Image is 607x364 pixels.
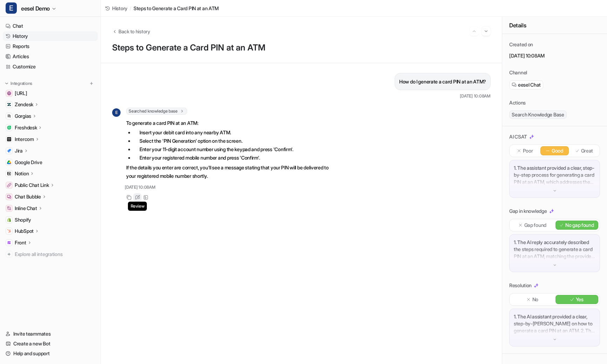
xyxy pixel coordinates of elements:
[15,170,29,177] p: Notion
[134,137,331,145] li: Select the 'PIN Generation' option on the screen.
[512,81,541,88] a: eesel Chat
[15,239,26,246] p: Front
[524,222,546,229] p: Gap found
[112,5,128,12] span: History
[112,28,150,35] button: Back to history
[134,145,331,154] li: Enter your 11-digit account number using the keypad and press 'Confirm'.
[134,154,331,162] li: Enter your registered mobile number and press 'Confirm'.
[15,159,42,166] span: Google Drive
[126,119,331,127] p: To generate a card PIN at an ATM:
[7,137,11,141] img: Intercom
[509,99,526,106] p: Actions
[3,41,98,51] a: Reports
[118,28,150,35] span: Back to history
[482,27,491,36] button: Go to next session
[502,17,607,34] div: Details
[3,157,98,167] a: Google DriveGoogle Drive
[112,43,491,53] h1: Steps to Generate a Card PIN at an ATM
[512,82,517,87] img: eeselChat
[514,164,595,186] p: 1. The assistant provided a clear, step-by-step process for generating a card PIN at an ATM, whic...
[7,149,11,153] img: Jira
[134,128,331,137] li: Insert your debit card into any nearby ATM.
[509,69,527,76] p: Channel
[514,313,595,334] p: 1. The AI assistant provided a clear, step-by-[PERSON_NAME] on how to generate a card PIN at an A...
[552,147,563,154] p: Good
[15,113,31,120] p: Gorgias
[112,108,121,117] span: E
[128,202,147,211] span: Review
[7,126,11,130] img: Freshdesk
[3,349,98,358] a: Help and support
[552,188,557,193] img: down-arrow
[15,90,27,97] span: [URL]
[509,110,567,119] span: Search Knowledge Base
[11,81,32,86] p: Integrations
[126,163,331,180] p: If the details you enter are correct, you'll see a message stating that your PIN will be delivere...
[509,282,532,289] p: Resolution
[15,182,49,189] p: Public Chat Link
[509,208,547,215] p: Gap in knowledge
[509,52,600,59] p: [DATE] 10:08AM
[7,114,11,118] img: Gorgias
[470,27,479,36] button: Go to previous session
[523,147,533,154] p: Poor
[3,88,98,98] a: docs.eesel.ai[URL]
[581,147,593,154] p: Great
[15,205,37,212] p: Inline Chat
[7,241,11,245] img: Front
[565,222,594,229] p: No gap found
[3,21,98,31] a: Chat
[89,81,94,86] img: menu_add.svg
[7,91,11,95] img: docs.eesel.ai
[4,81,9,86] img: expand menu
[518,81,541,88] span: eesel Chat
[3,249,98,259] a: Explore all integrations
[15,228,34,235] p: HubSpot
[576,296,584,303] p: Yes
[3,215,98,225] a: ShopifyShopify
[6,251,13,258] img: explore all integrations
[7,206,11,210] img: Inline Chat
[15,249,95,260] span: Explore all integrations
[7,102,11,107] img: Zendesk
[532,296,538,303] p: No
[3,80,34,87] button: Integrations
[399,77,486,86] p: How do I generate a card PIN at an ATM?
[130,5,131,12] span: /
[484,28,489,34] img: Next session
[134,5,219,12] span: Steps to Generate a Card PIN at an ATM
[7,195,11,199] img: Chat Bubble
[15,216,31,223] span: Shopify
[126,108,187,115] span: Searched knowledge base
[6,2,17,14] span: E
[7,218,11,222] img: Shopify
[15,136,34,143] p: Intercom
[7,229,11,233] img: HubSpot
[125,184,156,190] span: [DATE] 10:08AM
[509,133,527,140] p: AI CSAT
[7,160,11,164] img: Google Drive
[3,62,98,72] a: Customize
[552,263,557,268] img: down-arrow
[3,31,98,41] a: History
[509,41,533,48] p: Created on
[514,239,595,260] p: 1. The AI reply accurately described the steps required to generate a card PIN at an ATM, matchin...
[552,337,557,342] img: down-arrow
[15,193,41,200] p: Chat Bubble
[3,329,98,339] a: Invite teammates
[105,5,128,12] a: History
[15,124,37,131] p: Freshdesk
[15,147,23,154] p: Jira
[7,183,11,187] img: Public Chat Link
[3,339,98,349] a: Create a new Bot
[21,4,50,13] span: eesel Demo
[460,93,491,99] span: [DATE] 10:08AM
[3,52,98,61] a: Articles
[472,28,477,34] img: Previous session
[15,101,33,108] p: Zendesk
[7,171,11,176] img: Notion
